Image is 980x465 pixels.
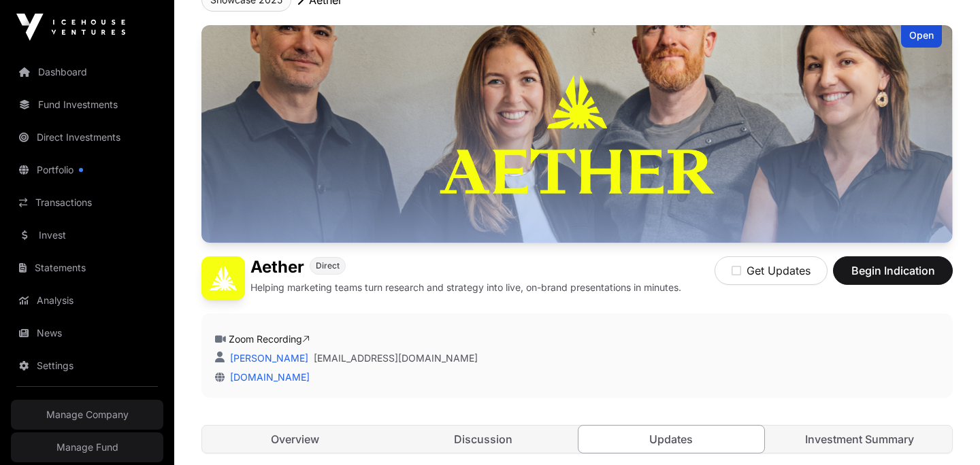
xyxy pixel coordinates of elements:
[11,286,163,315] a: Analysis
[11,90,163,120] a: Fund Investments
[202,426,388,453] a: Overview
[833,256,953,285] button: Begin Indication
[201,25,953,243] img: Aether
[11,57,163,87] a: Dashboard
[225,371,310,383] a: [DOMAIN_NAME]
[11,220,163,250] a: Invest
[833,270,953,283] a: Begin Indication
[391,426,576,453] a: Discussion
[850,262,936,279] span: Begin Indication
[901,25,942,48] div: Open
[314,351,478,365] a: [EMAIL_ADDRESS][DOMAIN_NAME]
[11,188,163,218] a: Transactions
[715,256,828,285] button: Get Updates
[202,426,952,453] nav: Tabs
[767,426,953,453] a: Investment Summary
[250,256,304,278] h1: Aether
[912,400,980,465] iframe: Chat Widget
[316,260,340,271] span: Direct
[11,400,163,430] a: Manage Company
[201,256,245,300] img: Aether
[11,155,163,185] a: Portfolio
[227,352,308,364] a: [PERSON_NAME]
[578,425,765,453] a: Updates
[16,14,125,41] img: Icehouse Ventures Logo
[11,432,163,462] a: Manage Fund
[250,281,681,294] p: Helping marketing teams turn research and strategy into live, on-brand presentations in minutes.
[229,333,310,345] a: Zoom Recording
[11,318,163,348] a: News
[11,253,163,283] a: Statements
[11,122,163,152] a: Direct Investments
[11,351,163,381] a: Settings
